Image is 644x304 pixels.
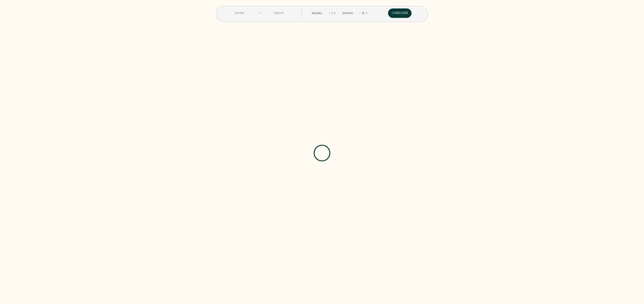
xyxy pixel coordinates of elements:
[388,8,412,18] button: Chercher
[361,9,365,17] div: 0
[365,11,367,15] a: +
[329,11,330,15] a: -
[359,11,361,15] a: -
[330,9,334,17] div: 1
[343,11,355,16] div: Enfants
[221,8,257,18] input: Arrivée
[334,11,336,15] a: +
[312,11,324,16] div: Adultes
[261,8,297,18] input: Départ
[257,11,261,15] img: guests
